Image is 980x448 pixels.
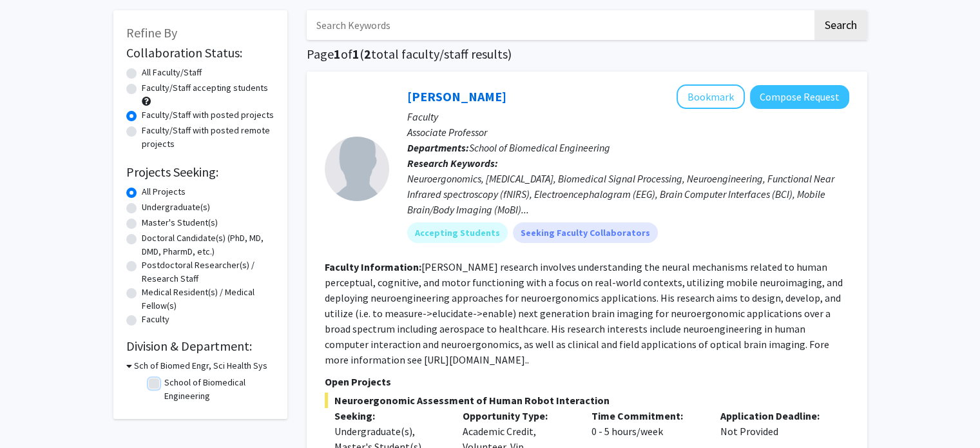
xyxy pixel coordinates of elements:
label: Faculty/Staff with posted projects [142,108,274,122]
p: Faculty [407,109,849,124]
label: School of Biomedical Engineering [164,376,271,403]
input: Search Keywords [307,10,812,40]
label: Postdoctoral Researcher(s) / Research Staff [142,258,274,286]
label: All Projects [142,185,186,199]
label: Medical Resident(s) / Medical Fellow(s) [142,286,274,313]
label: All Faculty/Staff [142,66,202,79]
h2: Projects Seeking: [126,164,274,180]
span: School of Biomedical Engineering [469,141,610,154]
button: Search [814,10,867,40]
mat-chip: Accepting Students [407,222,508,243]
iframe: Chat [10,390,55,438]
label: Faculty [142,313,169,326]
span: 2 [364,46,371,62]
label: Faculty/Staff accepting students [142,81,268,95]
label: Undergraduate(s) [142,200,210,214]
label: Doctoral Candidate(s) (PhD, MD, DMD, PharmD, etc.) [142,231,274,258]
button: Add Hasan Ayaz to Bookmarks [677,84,745,109]
span: 1 [334,46,341,62]
p: Application Deadline: [720,408,830,424]
p: Time Commitment: [591,408,701,424]
div: Neuroergonomics, [MEDICAL_DATA], Biomedical Signal Processing, Neuroengineering, Functional Near ... [407,171,849,217]
span: Refine By [126,24,177,41]
p: Opportunity Type: [463,408,572,424]
h3: Sch of Biomed Engr, Sci Health Sys [134,359,267,373]
b: Research Keywords: [407,157,498,170]
a: [PERSON_NAME] [407,88,506,104]
span: Neuroergonomic Assessment of Human Robot Interaction [325,393,849,408]
p: Associate Professor [407,124,849,140]
p: Open Projects [325,374,849,389]
fg-read-more: [PERSON_NAME] research involves understanding the neural mechanisms related to human perceptual, ... [325,260,843,366]
b: Departments: [407,141,469,154]
h1: Page of ( total faculty/staff results) [307,46,867,62]
h2: Division & Department: [126,338,274,354]
span: 1 [352,46,360,62]
b: Faculty Information: [325,260,421,273]
label: Master's Student(s) [142,216,218,229]
label: Faculty/Staff with posted remote projects [142,124,274,151]
h2: Collaboration Status: [126,45,274,61]
mat-chip: Seeking Faculty Collaborators [513,222,658,243]
button: Compose Request to Hasan Ayaz [750,85,849,109]
p: Seeking: [334,408,444,424]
